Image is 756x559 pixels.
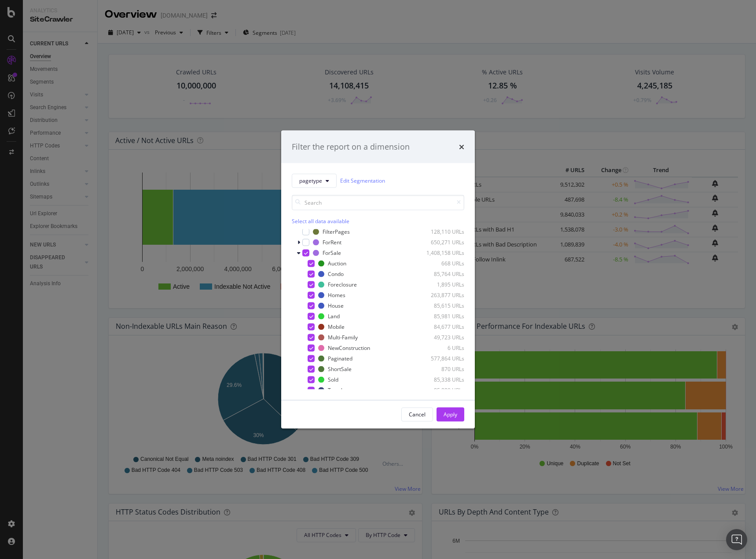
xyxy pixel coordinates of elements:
div: ForRent [323,239,341,246]
div: Multi-Family [328,334,358,341]
div: 85,764 URLs [421,270,464,278]
div: 85,338 URLs [421,376,464,383]
input: Search [292,195,464,210]
div: Auction [328,260,346,267]
button: Apply [437,407,464,421]
div: Paginated [328,355,352,362]
button: pagetype [292,173,337,188]
span: pagetype [299,177,322,184]
div: Filter the report on a dimension [292,141,410,153]
div: Townhouse [328,386,356,394]
div: times [459,141,464,153]
div: 1,408,158 URLs [421,249,464,257]
div: Land [328,313,340,320]
div: Mobile [328,323,345,331]
div: 668 URLs [421,260,464,267]
div: 49,723 URLs [421,334,464,341]
div: ShortSale [328,365,352,373]
div: Select all data available [292,217,464,224]
div: Apply [444,411,457,418]
div: modal [281,131,475,429]
div: 85,615 URLs [421,302,464,309]
div: 84,677 URLs [421,323,464,331]
a: Edit Segmentation [340,176,385,185]
div: 263,877 URLs [421,291,464,299]
div: 85,880 URLs [421,386,464,394]
div: Condo [328,270,344,278]
div: 128,110 URLs [421,228,464,235]
div: 1,895 URLs [421,281,464,288]
div: NewConstruction [328,344,370,352]
div: 650,271 URLs [421,239,464,246]
div: 85,981 URLs [421,313,464,320]
div: FilterPages [323,228,350,235]
div: Homes [328,291,345,299]
div: 577,864 URLs [421,355,464,362]
div: ForSale [323,249,341,257]
div: Cancel [409,411,426,418]
div: 6 URLs [421,344,464,352]
div: 870 URLs [421,365,464,373]
div: Foreclosure [328,281,357,288]
button: Cancel [401,407,433,421]
div: House [328,302,344,309]
div: Sold [328,376,338,383]
div: Open Intercom Messenger [726,529,747,550]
